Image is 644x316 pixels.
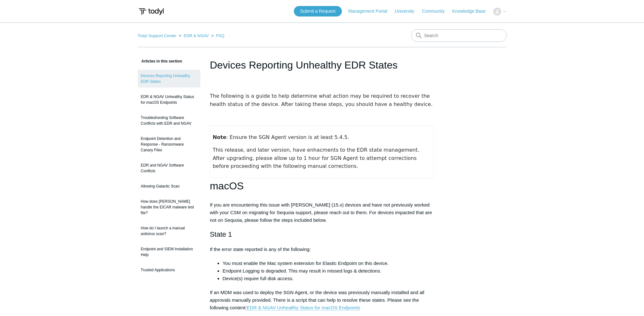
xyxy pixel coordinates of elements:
[348,8,393,15] a: Management Portal
[411,29,507,42] input: Search
[422,8,451,15] a: Community
[210,229,434,240] h2: State 1
[138,91,200,109] a: EDR & NGAV Unhealthy Status for macOS Endpoints
[216,33,225,38] a: FAQ
[138,112,200,129] a: Troubleshooting Software Conflicts with EDR and NGAV
[138,6,165,17] img: Todyl Support Center Help Center home page
[138,195,200,219] a: How does [PERSON_NAME] handle the EICAR malware test file?
[138,59,182,63] span: Articles in this section
[210,93,433,107] span: The following is a guide to help determine what action may be required to recover the health stat...
[223,267,434,275] li: Endpoint Logging is degraded. This may result in missed logs & detections.
[452,8,492,15] a: Knowledge Base
[138,180,200,192] a: Allowing Galactic Scan
[213,134,226,140] strong: Note
[138,70,200,88] a: Devices Reporting Unhealthy EDR States
[138,133,200,156] a: Endpoint Detention and Response - Ransomware Canary Files
[138,264,200,276] a: Trusted Applications
[213,134,349,140] span: : Ensure the SGN Agent version is at least 5.4.5.
[210,33,224,38] li: FAQ
[395,8,420,15] a: University
[210,289,434,312] p: If an MDM was used to deploy the SGN Agent, or the device was previously manually installed and a...
[138,33,178,38] li: Todyl Support Center
[247,305,360,311] a: EDR & NGAV Unhealthy Status for macOS Endpoints
[294,6,342,16] a: Submit a Request
[213,147,421,169] span: This release, and later version, have enhacments to the EDR state management. After upgrading, pl...
[138,222,200,240] a: How do I launch a manual antivirus scan?
[210,57,434,73] h1: Devices Reporting Unhealthy EDR States
[138,33,177,38] a: Todyl Support Center
[223,275,434,282] li: Device(s) require full disk access.
[138,243,200,261] a: Endpoint and SIEM Installation Help
[210,246,434,253] p: If the error state reported is any of the following:
[184,33,209,38] a: EDR & NGAV
[210,178,434,194] h1: macOS
[138,159,200,177] a: EDR and NGAV Software Conflicts
[177,33,210,38] li: EDR & NGAV
[223,260,434,267] li: You must enable the Mac system extension for Elastic Endpoint on this device.
[210,201,434,224] p: If you are encountering this issue with [PERSON_NAME] (15.x) devices and have not previously work...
